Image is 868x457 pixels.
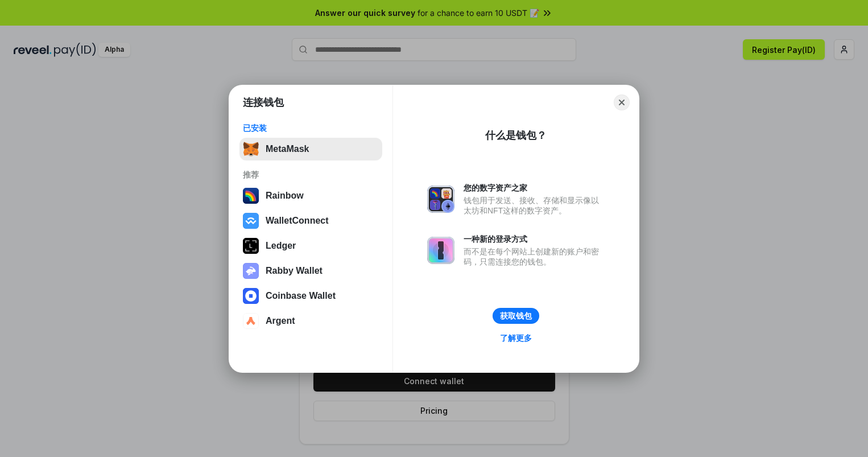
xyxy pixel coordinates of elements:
div: 了解更多 [500,333,532,343]
div: 推荐 [243,170,379,180]
button: Rabby Wallet [239,260,382,282]
div: 钱包用于发送、接收、存储和显示像以太坊和NFT这样的数字资产。 [464,195,605,216]
button: Close [614,94,630,110]
img: svg+xml,%3Csvg%20xmlns%3D%22http%3A%2F%2Fwww.w3.org%2F2000%2Fsvg%22%20fill%3D%22none%22%20viewBox... [427,186,454,213]
div: 您的数字资产之家 [464,183,605,193]
button: Ledger [239,234,382,257]
div: 一种新的登录方式 [464,234,605,244]
img: svg+xml,%3Csvg%20xmlns%3D%22http%3A%2F%2Fwww.w3.org%2F2000%2Fsvg%22%20width%3D%2228%22%20height%3... [243,238,259,254]
img: svg+xml,%3Csvg%20xmlns%3D%22http%3A%2F%2Fwww.w3.org%2F2000%2Fsvg%22%20fill%3D%22none%22%20viewBox... [243,263,259,279]
img: svg+xml,%3Csvg%20width%3D%2228%22%20height%3D%2228%22%20viewBox%3D%220%200%2028%2028%22%20fill%3D... [243,288,259,304]
img: svg+xml,%3Csvg%20width%3D%2228%22%20height%3D%2228%22%20viewBox%3D%220%200%2028%2028%22%20fill%3D... [243,313,259,329]
div: 已安装 [243,123,379,133]
img: svg+xml,%3Csvg%20fill%3D%22none%22%20height%3D%2233%22%20viewBox%3D%220%200%2035%2033%22%20width%... [243,141,259,157]
div: Rainbow [266,191,304,201]
h1: 连接钱包 [243,96,284,109]
div: 什么是钱包？ [485,129,547,142]
img: svg+xml,%3Csvg%20width%3D%22120%22%20height%3D%22120%22%20viewBox%3D%220%200%20120%20120%22%20fil... [243,188,259,204]
div: 获取钱包 [500,311,532,321]
a: 了解更多 [493,331,539,345]
div: WalletConnect [266,216,329,226]
div: Argent [266,316,295,326]
div: Coinbase Wallet [266,291,336,301]
img: svg+xml,%3Csvg%20xmlns%3D%22http%3A%2F%2Fwww.w3.org%2F2000%2Fsvg%22%20fill%3D%22none%22%20viewBox... [427,237,454,264]
button: Rainbow [239,184,382,207]
button: 获取钱包 [493,308,539,324]
button: MetaMask [239,138,382,160]
button: Coinbase Wallet [239,285,382,307]
img: svg+xml,%3Csvg%20width%3D%2228%22%20height%3D%2228%22%20viewBox%3D%220%200%2028%2028%22%20fill%3D... [243,213,259,229]
div: MetaMask [266,144,309,154]
div: Ledger [266,241,296,251]
div: 而不是在每个网站上创建新的账户和密码，只需连接您的钱包。 [464,246,605,267]
button: WalletConnect [239,209,382,232]
div: Rabby Wallet [266,266,323,276]
button: Argent [239,310,382,332]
